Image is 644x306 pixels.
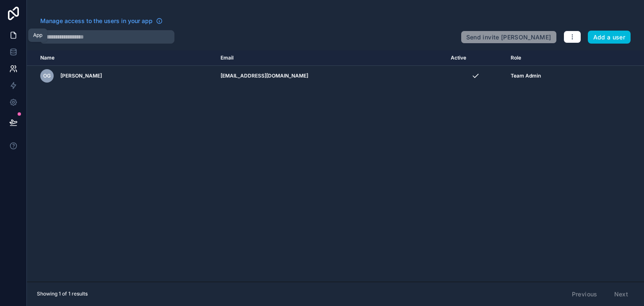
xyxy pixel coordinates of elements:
[27,50,644,282] div: scrollable content
[216,66,446,86] td: [EMAIL_ADDRESS][DOMAIN_NAME]
[216,50,446,66] th: Email
[40,17,163,25] a: Manage access to the users in your app
[446,50,506,66] th: Active
[511,73,541,79] span: Team Admin
[37,290,88,297] span: Showing 1 of 1 results
[588,31,631,44] button: Add a user
[40,17,153,25] span: Manage access to the users in your app
[506,50,600,66] th: Role
[43,73,51,79] span: OG
[33,32,42,39] div: App
[60,73,102,79] span: [PERSON_NAME]
[27,50,216,66] th: Name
